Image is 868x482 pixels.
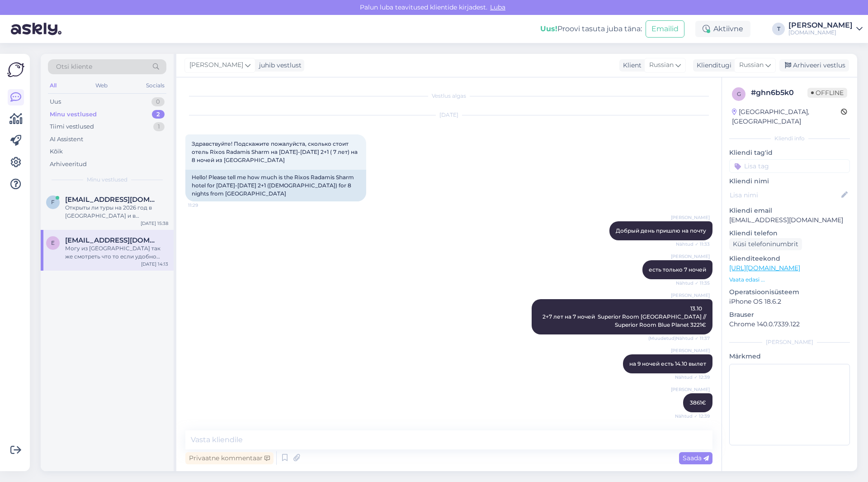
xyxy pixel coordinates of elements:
button: Emailid [646,20,684,38]
span: Minu vestlused [87,176,127,184]
span: есть только 7 ночей [649,266,706,273]
span: Russian [649,60,674,70]
span: Nähtud ✓ 12:39 [675,413,710,420]
div: Hello! Please tell me how much is the Rixos Radamis Sharm hotel for [DATE]-[DATE] 2+1 ([DEMOGRAPH... [185,170,366,201]
b: Uus! [540,24,557,33]
div: [DOMAIN_NAME] [788,29,853,36]
div: Proovi tasuta juba täna: [540,24,642,34]
div: [GEOGRAPHIC_DATA], [GEOGRAPHIC_DATA] [732,107,841,126]
div: Arhiveeritud [50,160,87,169]
div: [DATE] 15:38 [141,220,168,227]
div: Arhiveeri vestlus [779,59,849,72]
span: Nähtud ✓ 11:33 [676,241,710,248]
div: Открыты ли туры на 2026 год в [GEOGRAPHIC_DATA] и в [GEOGRAPHIC_DATA] ? [65,204,168,220]
div: [PERSON_NAME] [729,338,850,346]
div: Aktiivne [695,21,750,37]
span: Otsi kliente [56,62,92,72]
div: T [772,23,785,35]
p: Kliendi nimi [729,177,850,186]
input: Lisa tag [729,159,850,173]
p: Märkmed [729,352,850,361]
span: [PERSON_NAME] [671,292,710,299]
span: на 9 ночей есть 14.10 вылет [629,360,706,367]
input: Lisa nimi [730,190,840,200]
p: Operatsioonisüsteem [729,287,850,297]
div: [DATE] 14:13 [141,261,168,267]
div: 1 [153,122,165,131]
span: [PERSON_NAME] [671,386,710,393]
span: [PERSON_NAME] [671,347,710,354]
span: (Muudetud) Nähtud ✓ 11:37 [648,335,710,342]
div: Tiimi vestlused [50,122,94,131]
span: Saada [683,454,709,462]
span: 13.10 2+7 лет на 7 ночей Superior Room [GEOGRAPHIC_DATA] // Superior Room Blue Planet 3221€ [542,305,709,328]
div: 2 [152,110,165,119]
span: Russian [739,60,764,70]
img: Askly Logo [7,61,24,78]
span: E [51,239,55,246]
span: Nähtud ✓ 11:35 [676,280,710,286]
div: Vestlus algas [185,92,712,100]
p: Vaata edasi ... [729,276,850,284]
p: [EMAIL_ADDRESS][DOMAIN_NAME] [729,215,850,225]
span: filipal51@gmail.com [65,196,159,204]
p: Brauser [729,310,850,320]
span: [PERSON_NAME] [671,253,710,260]
span: [PERSON_NAME] [189,60,243,70]
div: [DATE] [185,111,712,119]
span: Добрый день пришлю на почту [616,227,706,234]
div: 0 [151,97,165,106]
p: Kliendi tag'id [729,148,850,157]
span: 3861€ [690,399,706,406]
span: [PERSON_NAME] [671,214,710,221]
div: Uus [50,97,61,106]
div: juhib vestlust [255,61,302,70]
p: iPhone OS 18.6.2 [729,297,850,306]
span: g [737,91,741,97]
div: # ghn6b5k0 [751,87,807,98]
p: Kliendi email [729,206,850,215]
p: Klienditeekond [729,254,850,263]
div: Web [94,80,109,91]
span: Luba [487,3,508,11]
p: Kliendi telefon [729,229,850,238]
a: [PERSON_NAME][DOMAIN_NAME] [788,22,863,36]
div: Kliendi info [729,134,850,143]
div: Kõik [50,147,63,156]
span: EvgeniyaEseniya2018@gmail.com [65,236,159,244]
span: f [51,199,55,205]
div: All [48,80,58,91]
div: Privaatne kommentaar [185,452,274,464]
div: Klienditugi [693,61,731,70]
div: Klient [619,61,642,70]
span: Здравствуйте! Подскажите пожалуйста, сколько стоит отель Rixos Radamis Sharm на [DATE]-[DATE] 2+1... [192,140,359,163]
span: Nähtud ✓ 12:39 [675,374,710,381]
p: Chrome 140.0.7339.122 [729,320,850,329]
a: [URL][DOMAIN_NAME] [729,264,800,272]
div: AI Assistent [50,135,83,144]
div: Küsi telefoninumbrit [729,238,802,250]
span: 11:29 [188,202,222,209]
div: Minu vestlused [50,110,97,119]
div: [PERSON_NAME] [788,22,853,29]
div: Могу из [GEOGRAPHIC_DATA] так же смотреть что то если удобно было бы [65,244,168,261]
span: Offline [807,88,847,98]
div: Socials [144,80,166,91]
